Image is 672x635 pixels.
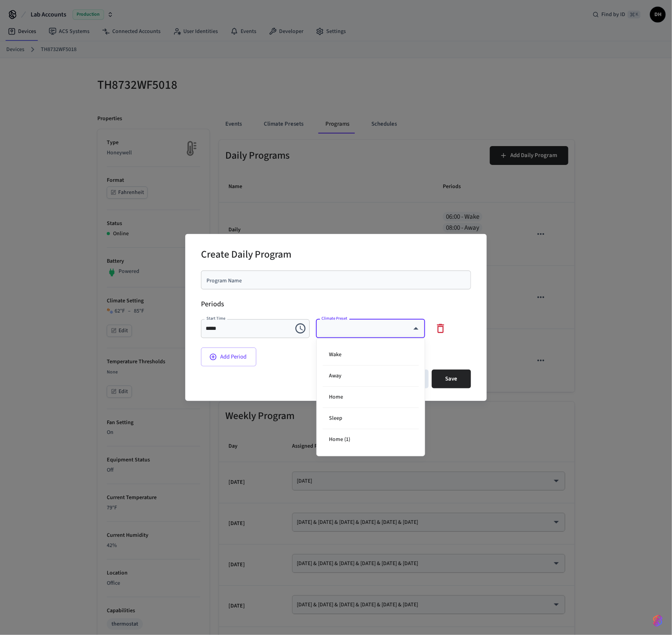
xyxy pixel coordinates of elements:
img: SeamLogoGradient.69752ec5.svg [653,615,663,627]
li: Away [323,366,419,387]
li: Sleep [323,408,419,429]
li: Home (1) [323,429,419,450]
li: Home [323,387,419,408]
li: Wake [323,344,419,366]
